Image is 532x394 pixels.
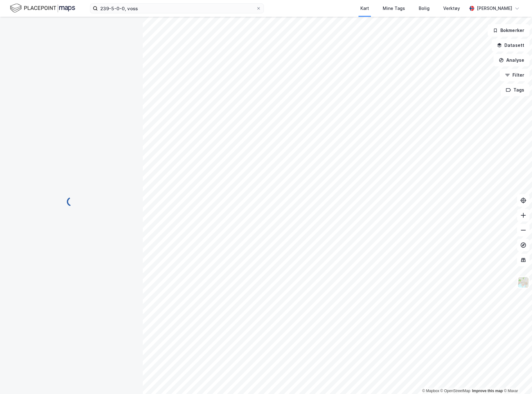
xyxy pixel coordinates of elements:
button: Datasett [492,39,530,51]
iframe: Chat Widget [501,364,532,394]
div: Verktøy [443,5,460,12]
input: Søk på adresse, matrikkel, gårdeiere, leietakere eller personer [98,4,256,13]
button: Tags [501,84,530,96]
div: [PERSON_NAME] [477,5,512,12]
button: Filter [500,69,530,81]
div: Kart [360,5,369,12]
a: OpenStreetMap [440,389,471,393]
a: Mapbox [422,389,439,393]
div: Kontrollprogram for chat [501,364,532,394]
img: spinner.a6d8c91a73a9ac5275cf975e30b51cfb.svg [66,197,76,207]
button: Analyse [494,54,530,66]
a: Improve this map [472,389,503,393]
img: logo.f888ab2527a4732fd821a326f86c7f29.svg [10,3,75,14]
div: Mine Tags [383,5,405,12]
img: Z [517,276,529,288]
div: Bolig [419,5,430,12]
button: Bokmerker [488,24,530,37]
